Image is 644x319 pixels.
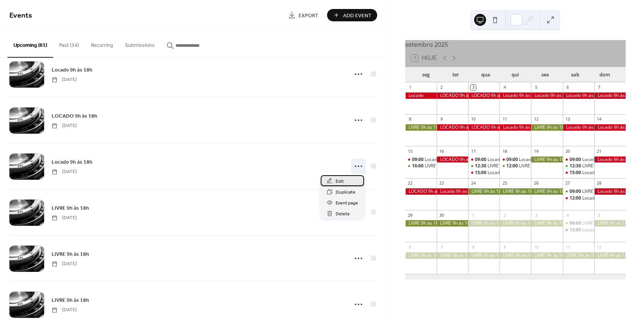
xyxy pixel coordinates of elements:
a: Export [283,9,324,21]
div: Locado 9h às 18h [437,188,468,195]
div: 18 [502,148,507,154]
div: LIVRE 9h às 18h [405,124,437,131]
div: 2 [439,85,445,90]
span: Locado 9h às 18h [52,66,92,74]
div: 9 [502,244,507,250]
div: LIVRE 9h às 18h [594,252,626,259]
span: 15:00 [475,170,488,176]
div: 13 [565,116,571,122]
div: LIVRE 9h às 18h [405,220,437,227]
div: LIVRE 9h às 11h [582,188,615,195]
div: 9 [439,116,445,122]
div: Locado 9h às 18h [594,92,626,99]
div: Locado 9h às 18h [500,124,531,131]
div: 14 [596,116,602,122]
div: LIVRE 9h às 18h [468,220,500,227]
div: Locado 9h às 18h [594,188,626,195]
div: qui [500,67,530,82]
div: 22 [408,180,413,186]
span: 09:00 [506,157,519,163]
div: seg [411,67,441,82]
div: LIVRE 9h às 18h [531,124,562,131]
div: dom [590,67,620,82]
div: LOCADO 9h às 18h [437,157,468,163]
div: LIVRE 12h30 às 14h30 [468,163,500,169]
button: Submissions [119,30,161,57]
span: 09:00 [570,188,582,195]
div: ter [441,67,471,82]
div: Locado [405,92,437,99]
a: LIVRE 9h às 18h [52,296,89,304]
div: LIVRE 12h às 18h [500,163,531,169]
div: Locado 13h às 15h [563,227,594,233]
div: sex [530,67,560,82]
span: 12:00 [506,163,519,169]
div: 16 [439,148,445,154]
div: 25 [502,180,507,186]
div: LOCADO 9h às 18h [468,124,500,131]
div: LIVRE 16h às 18h [425,163,460,169]
div: qua [471,67,501,82]
div: Locado 15h às 17h [563,170,594,176]
div: 23 [439,180,445,186]
button: Upcoming (61) [7,30,53,58]
div: Locado 9h às 12h [468,157,500,163]
div: Locado 9h às 12h [582,157,619,163]
span: 09:00 [570,157,582,163]
div: 6 [408,244,413,250]
span: LIVRE 9h às 18h [52,204,89,212]
div: LIVRE 9h às 18h [500,220,531,227]
span: Export [299,12,318,19]
div: Locado 15h às 17h [582,170,621,176]
div: 3 [470,85,476,90]
div: 10 [533,244,539,250]
div: Locado 9h às 18h [500,92,531,99]
div: Locado 15h às 17h [468,170,500,176]
div: 1 [408,85,413,90]
div: Locado 9h às 18h [594,124,626,131]
div: LIVRE 12h30 às 14h30 [488,163,533,169]
span: 12:30 [475,163,488,169]
a: Locado 9h às 18h [52,66,92,74]
span: [DATE] [52,122,77,129]
div: LIVRE 9h às 18h [531,252,562,259]
div: 6 [565,85,571,90]
span: 12:00 [570,195,582,201]
div: LIVRE 9h às 12h [563,220,594,227]
div: Locado 12h às 16h [582,195,621,201]
span: 09:00 [475,157,488,163]
div: Locado 9h às 11h [500,157,531,163]
div: LIVRE 9h às 18h [405,252,437,259]
div: LOCADO 9h às 18h [437,124,468,131]
a: LOCADO 9h às 18h [52,112,97,120]
button: Add Event [327,9,377,21]
div: 5 [596,212,602,218]
a: LIVRE 9h às 18h [52,204,89,212]
div: LIVRE 9h às 18h [531,188,562,195]
div: 8 [408,116,413,122]
span: Edit [336,177,344,185]
div: LIVRE 12h às 18h [519,163,554,169]
span: [DATE] [52,215,77,221]
div: Locado 9h às 15h [425,157,461,163]
div: setembro 2025 [405,40,626,49]
div: 7 [439,244,445,250]
span: Events [9,8,32,23]
span: 12:30 [570,163,582,169]
div: 11 [565,244,571,250]
div: 1 [470,212,476,218]
div: Locado 13h às 15h [582,227,621,233]
div: sab [560,67,590,82]
span: Event page [336,199,358,207]
div: 8 [470,244,476,250]
span: 16:00 [412,163,425,169]
div: 17 [470,148,476,154]
div: LIVRE 9h às 18h [437,220,468,227]
div: LIVRE 9h às 18h [563,252,594,259]
div: Locado 9h às 12h [488,157,524,163]
span: Duplicate [336,188,355,196]
div: Locado 12h às 16h [563,195,594,201]
div: 7 [596,85,602,90]
div: 27 [565,180,571,186]
div: Locado 9h às 18h [531,92,562,99]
